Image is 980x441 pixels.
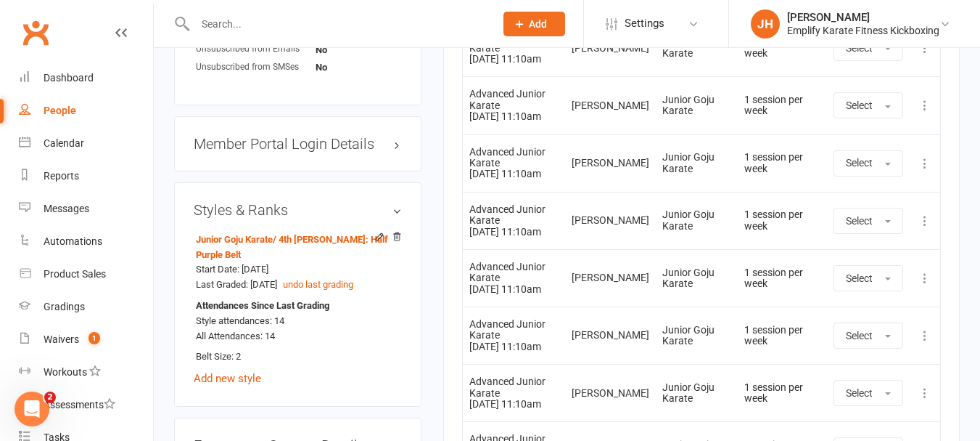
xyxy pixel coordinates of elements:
div: Advanced Junior Karate [469,204,559,227]
div: 1 session per week [744,94,820,117]
div: Advanced Junior Karate [469,89,559,111]
td: [DATE] 11:10am [463,364,565,421]
span: All Attendances: 14 [196,331,275,341]
span: Add [529,18,547,30]
a: Workouts [19,356,153,389]
div: Dashboard [44,72,94,84]
div: [PERSON_NAME] [572,388,649,399]
a: Messages [19,193,153,225]
a: Add new style [194,372,261,385]
a: Clubworx [17,15,54,51]
div: JH [751,9,780,39]
button: Select [833,265,903,291]
span: Select [846,387,873,399]
div: Unsubscribed from Emails [196,42,316,56]
span: Select [846,330,873,341]
iframe: Intercom live chat [15,392,49,426]
span: Select [846,272,873,284]
a: Waivers 1 [19,323,153,356]
div: Junior Goju Karate [662,382,730,405]
button: Select [833,150,903,177]
div: Junior Goju Karate [662,209,730,232]
button: Select [833,35,903,61]
div: Advanced Junior Karate [469,376,559,399]
span: 1 [88,332,100,344]
div: Product Sales [44,268,106,280]
span: Select [846,42,873,54]
strong: No [316,62,399,73]
div: Reports [44,170,79,182]
div: [PERSON_NAME] [572,330,649,341]
span: Start Date: [DATE] [196,264,268,275]
h3: Styles & Ranks [194,202,402,218]
div: Unsubscribed from SMSes [196,60,316,74]
div: [PERSON_NAME] [572,215,649,226]
button: Select [833,208,903,234]
div: 1 session per week [744,267,820,290]
a: Calendar [19,127,153,160]
div: [PERSON_NAME] [787,11,939,24]
div: Assessments [44,399,115,410]
div: Advanced Junior Karate [469,262,559,284]
button: Select [833,323,903,349]
div: Junior Goju Karate [662,37,730,60]
a: Assessments [19,389,153,421]
td: [DATE] 11:10am [463,76,565,134]
div: Junior Goju Karate [662,267,730,290]
div: Automations [44,235,102,247]
div: Waivers [44,333,79,345]
span: Select [846,215,873,227]
div: Gradings [44,301,85,312]
div: Advanced Junior Karate [469,147,559,169]
td: [DATE] 11:10am [463,249,565,307]
div: Emplify Karate Fitness Kickboxing [787,24,939,37]
span: Select [846,157,873,169]
td: [DATE] 11:10am [463,307,565,364]
a: Gradings [19,291,153,323]
div: Workouts [44,366,87,378]
input: Search... [191,14,485,34]
div: 1 session per week [744,209,820,232]
button: Add [503,12,565,36]
div: 1 session per week [744,152,820,174]
strong: No [316,44,399,55]
a: Junior Goju Karate [196,234,388,260]
span: Belt Size: 2 [196,351,241,362]
span: Last Graded: [DATE] [196,279,277,290]
div: [PERSON_NAME] [572,43,649,54]
button: Select [833,380,903,406]
td: [DATE] 11:10am [463,192,565,249]
div: [PERSON_NAME] [572,100,649,111]
button: Select [833,92,903,118]
div: 1 session per week [744,382,820,405]
div: Advanced Junior Karate [469,319,559,341]
div: Messages [44,203,89,214]
div: Junior Goju Karate [662,152,730,174]
span: / 4th [PERSON_NAME]: Half Purple Belt [196,234,388,260]
a: Reports [19,160,153,193]
h3: Member Portal Login Details [194,136,402,152]
a: Product Sales [19,258,153,291]
div: [PERSON_NAME] [572,158,649,169]
div: 1 session per week [744,325,820,347]
div: Junior Goju Karate [662,94,730,117]
a: Automations [19,225,153,258]
span: Select [846,100,873,111]
span: Settings [625,7,664,40]
strong: Attendances Since Last Grading [196,299,329,314]
span: 2 [44,392,56,403]
div: Calendar [44,137,84,149]
div: [PERSON_NAME] [572,272,649,283]
a: People [19,94,153,127]
td: [DATE] 11:10am [463,134,565,192]
button: undo last grading [283,278,353,293]
div: People [44,105,76,116]
div: 1 session per week [744,37,820,60]
span: Style attendances: 14 [196,315,284,326]
a: Dashboard [19,62,153,94]
div: Junior Goju Karate [662,325,730,347]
